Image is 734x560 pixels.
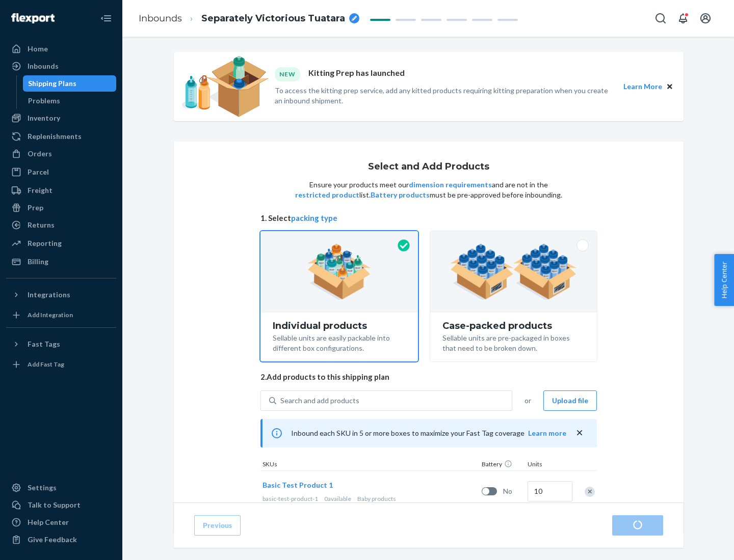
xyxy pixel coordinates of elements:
[11,13,55,23] img: Flexport logo
[442,321,585,331] div: Case-packed products
[6,307,116,323] a: Add Integration
[28,290,70,300] div: Integrations
[650,8,671,29] button: Open Search Box
[263,495,318,502] span: basic-test-product-1
[28,339,60,349] div: Fast Tags
[6,531,116,548] button: Give Feedback
[273,321,406,331] div: Individual products
[263,481,333,489] span: Basic Test Product 1
[409,180,492,190] button: dimension requirements
[585,487,595,497] div: Remove Item
[28,203,43,213] div: Prep
[28,311,73,319] div: Add Integration
[442,331,585,353] div: Sellable units are pre-packaged in boxes that need to be broken down.
[6,254,116,270] a: Billing
[263,494,478,503] div: Baby products
[201,12,345,25] span: Separately Victorious Tuatara
[6,287,116,303] button: Integrations
[130,4,368,34] ol: breadcrumbs
[28,78,76,89] div: Shipping Plans
[6,164,116,180] a: Parcel
[263,480,333,490] button: Basic Test Product 1
[294,180,563,200] p: Ensure your products meet our and are not in the list. must be pre-approved before inbounding.
[6,128,116,145] a: Replenishments
[28,167,49,177] div: Parcel
[307,244,371,300] img: individual-pack.facf35554cb0f1810c75b2bd6df2d64e.png
[273,331,406,353] div: Sellable units are easily packable into different box configurations.
[28,257,48,267] div: Billing
[260,372,597,382] span: 2. Add products to this shipping plan
[6,58,116,74] a: Inbounds
[96,8,116,29] button: Close Navigation
[664,81,675,92] button: Close
[28,149,52,159] div: Orders
[28,238,62,248] div: Reporting
[450,244,577,300] img: case-pack.59cecea509d18c883b923b81aeac6d0b.png
[194,515,241,536] button: Previous
[6,497,116,513] a: Talk to Support
[6,356,116,373] a: Add Fast Tag
[308,67,405,81] p: Kitting Prep has launched
[6,514,116,530] a: Help Center
[28,220,55,230] div: Returns
[6,336,116,352] button: Fast Tags
[480,460,526,470] div: Battery
[324,495,351,502] span: 0 available
[139,13,182,24] a: Inbounds
[295,190,359,200] button: restricted product
[28,483,57,493] div: Settings
[23,93,117,109] a: Problems
[23,75,117,92] a: Shipping Plans
[260,213,597,223] span: 1. Select
[28,517,69,527] div: Help Center
[6,480,116,496] a: Settings
[695,8,716,29] button: Open account menu
[28,61,59,71] div: Inbounds
[28,185,53,195] div: Freight
[275,67,300,81] div: NEW
[260,460,480,470] div: SKUs
[6,146,116,162] a: Orders
[291,213,337,223] button: packing type
[368,162,489,172] h1: Select and Add Products
[28,500,81,510] div: Talk to Support
[6,110,116,126] a: Inventory
[6,217,116,233] a: Returns
[528,428,566,438] button: Learn more
[28,44,48,54] div: Home
[6,235,116,251] a: Reporting
[526,460,571,470] div: Units
[503,486,523,496] span: No
[275,86,614,106] p: To access the kitting prep service, add any kitted products requiring kitting preparation when yo...
[280,396,359,406] div: Search and add products
[543,390,597,411] button: Upload file
[28,113,60,123] div: Inventory
[574,428,585,438] button: close
[714,254,734,306] button: Help Center
[28,131,82,142] div: Replenishments
[28,535,77,545] div: Give Feedback
[260,419,597,447] div: Inbound each SKU in 5 or more boxes to maximize your Fast Tag coverage
[6,41,116,57] a: Home
[6,200,116,216] a: Prep
[28,360,64,369] div: Add Fast Tag
[623,81,662,92] button: Learn More
[525,396,531,406] span: or
[673,8,693,29] button: Open notifications
[528,481,572,501] input: Quantity
[6,182,116,199] a: Freight
[28,96,60,106] div: Problems
[371,190,430,200] button: Battery products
